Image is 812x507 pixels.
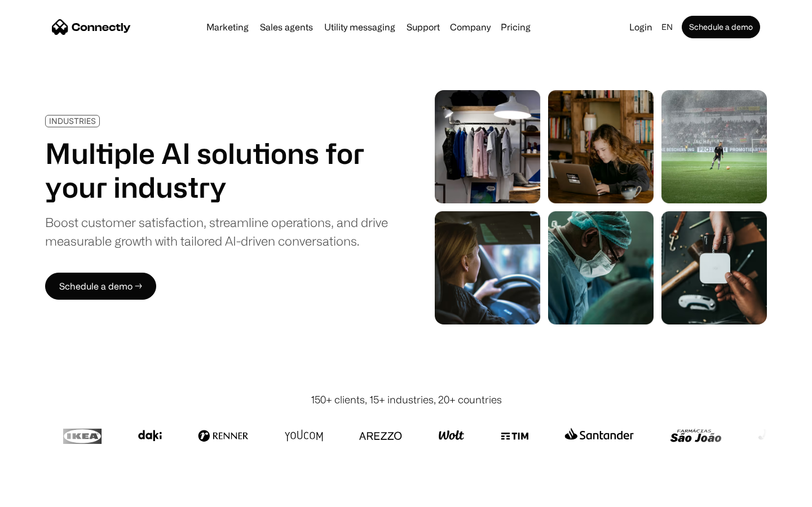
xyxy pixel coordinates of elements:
div: Boost customer satisfaction, streamline operations, and drive measurable growth with tailored AI-... [45,213,388,250]
div: 150+ clients, 15+ industries, 20+ countries [311,392,502,407]
a: Login [625,19,657,35]
h1: Multiple AI solutions for your industry [45,136,388,204]
a: Utility messaging [320,23,400,32]
a: Sales agents [255,23,317,32]
a: Marketing [202,23,253,32]
div: en [661,19,673,35]
a: Schedule a demo [682,16,760,38]
a: Support [402,23,444,32]
a: Schedule a demo → [45,273,156,300]
div: Company [450,19,491,35]
ul: Language list [23,487,68,503]
a: Pricing [496,23,535,32]
aside: Language selected: English [11,486,68,503]
div: INDUSTRIES [49,117,96,125]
